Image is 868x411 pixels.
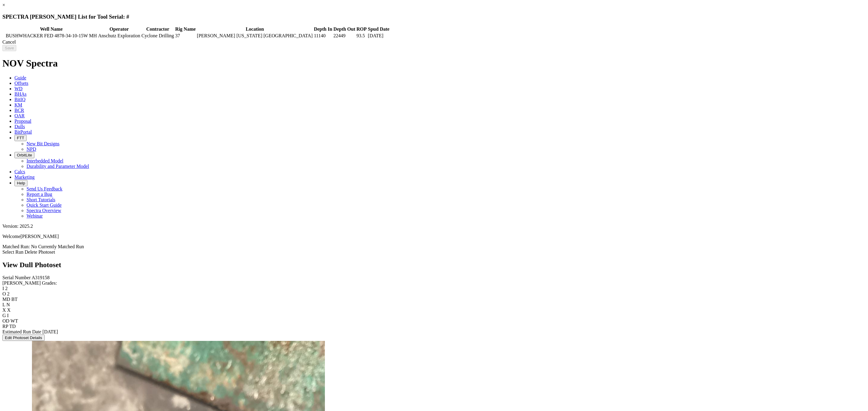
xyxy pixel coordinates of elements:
span: BitPortal [14,129,32,134]
th: Contractor [141,26,174,32]
p: Welcome [2,234,866,239]
span: I [7,313,9,318]
span: Matched Run: [2,244,30,249]
input: Save [2,45,16,51]
td: Cyclone Drilling [141,33,174,39]
a: New Bit Designs [27,141,59,146]
h3: SPECTRA [PERSON_NAME] List for Tool Serial: # [2,14,866,20]
div: [PERSON_NAME] Grades: [2,280,866,286]
th: Operator [98,26,140,32]
span: BT [11,297,17,302]
a: Short Tutorials [27,197,55,202]
span: BCR [14,108,24,113]
a: Report a Bug [27,192,52,197]
span: Help [17,181,25,185]
span: Marketing [14,175,35,180]
label: MD [2,297,10,302]
span: Proposal [14,119,31,124]
th: Location [197,26,313,32]
span: 2 [7,291,10,296]
label: G [2,313,6,318]
label: O [2,291,6,296]
label: I [2,286,4,291]
a: NPD [27,147,36,152]
a: Webinar [27,213,43,218]
span: [DATE] [42,329,58,334]
span: Guide [14,75,26,80]
span: A319158 [32,275,50,280]
span: FTT [17,136,24,140]
th: Depth Out [333,26,355,32]
span: No Currently Matched Run [31,244,84,249]
a: × [2,2,5,8]
a: Send Us Feedback [27,186,62,191]
label: Serial Number [2,275,31,280]
a: Durability and Parameter Model [27,164,89,169]
span: WD [14,86,23,91]
span: BitIQ [14,97,25,102]
div: Version: 2025.2 [2,224,866,229]
h1: NOV Spectra [2,58,866,69]
td: 37 [175,33,196,39]
td: 11140 [313,33,332,39]
td: 22449 [333,33,355,39]
span: Calcs [14,169,25,174]
td: Anschutz Exploration [98,33,140,39]
a: Delete Photoset [25,249,55,255]
span: N [6,302,10,307]
th: Depth In [313,26,332,32]
span: 2 [5,286,8,291]
th: Well Name [5,26,97,32]
a: Select Run [2,249,24,255]
span: KM [14,102,22,107]
span: WT [11,318,18,323]
span: X [7,307,11,313]
label: Estimated Run Date [2,329,41,334]
td: BUSHWHACKER FED 4878-34-10-15W MH [5,33,97,39]
th: Rig Name [175,26,196,32]
div: Cancel [2,39,866,45]
a: Quick Start Guide [27,202,61,208]
th: Spud Date [368,26,390,32]
span: OrbitLite [17,153,32,157]
h2: View Dull Photoset [2,261,866,269]
label: L [2,302,5,307]
th: ROP [356,26,367,32]
a: Interbedded Model [27,158,63,163]
span: TD [9,324,16,329]
td: [PERSON_NAME] [US_STATE] [GEOGRAPHIC_DATA] [197,33,313,39]
a: Spectra Overview [27,208,61,213]
td: 93.5 [356,33,367,39]
label: X [2,307,6,313]
button: Edit Photoset Details [2,335,45,341]
span: Offsets [14,81,28,86]
span: Dulls [14,124,25,129]
span: BHAs [14,91,27,97]
span: OAR [14,113,25,118]
span: [PERSON_NAME] [20,234,59,239]
label: RP [2,324,8,329]
td: [DATE] [368,33,390,39]
label: OD [2,318,9,323]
